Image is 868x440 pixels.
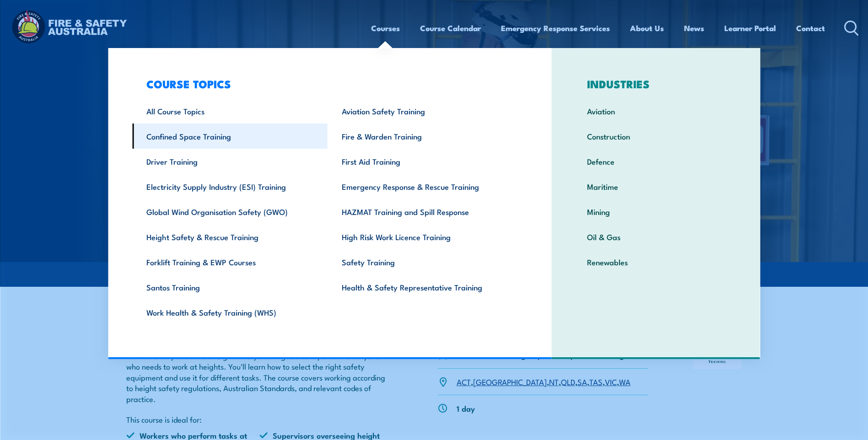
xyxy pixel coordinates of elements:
a: ACT [457,376,471,387]
a: Mining [573,199,739,224]
a: Emergency Response & Rescue Training [328,174,523,199]
a: News [684,16,704,40]
a: Santos Training [132,274,328,300]
a: Fire & Warden Training [328,123,523,149]
a: Height Safety & Rescue Training [132,224,328,249]
a: High Risk Work Licence Training [328,224,523,249]
h3: COURSE TOPICS [132,77,523,90]
a: Electricity Supply Industry (ESI) Training [132,174,328,199]
p: 1 day [457,403,475,413]
a: Work Health & Safety Training (WHS) [132,300,328,325]
a: Maritime [573,174,739,199]
a: VIC [605,376,617,387]
a: Safety Training [328,249,523,274]
a: Health & Safety Representative Training [328,274,523,300]
a: Forklift Training & EWP Courses [132,249,328,274]
a: NT [549,376,559,387]
a: Contact [796,16,825,40]
p: Individuals, Small groups or Corporate bookings [457,349,628,360]
a: Global Wind Organisation Safety (GWO) [132,199,328,224]
a: [GEOGRAPHIC_DATA] [473,376,547,387]
a: Driver Training [132,149,328,174]
a: Learner Portal [724,16,776,40]
p: , , , , , , , [457,376,631,387]
a: Confined Space Training [132,123,328,149]
a: First Aid Training [328,149,523,174]
a: All Course Topics [132,98,328,123]
a: TAS [589,376,603,387]
a: SA [577,376,587,387]
a: Course Calendar [420,16,481,40]
a: Aviation [573,98,739,123]
a: QLD [561,376,575,387]
p: Our nationally accredited height safety training course is perfect for anyone who needs to work a... [126,350,394,404]
a: WA [619,376,631,387]
a: Defence [573,149,739,174]
a: About Us [630,16,664,40]
a: Construction [573,123,739,149]
h3: INDUSTRIES [573,77,739,90]
a: Oil & Gas [573,224,739,249]
a: Aviation Safety Training [328,98,523,123]
a: HAZMAT Training and Spill Response [328,199,523,224]
a: Renewables [573,249,739,274]
a: Courses [371,16,400,40]
a: Emergency Response Services [501,16,610,40]
p: This course is ideal for: [126,414,394,424]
